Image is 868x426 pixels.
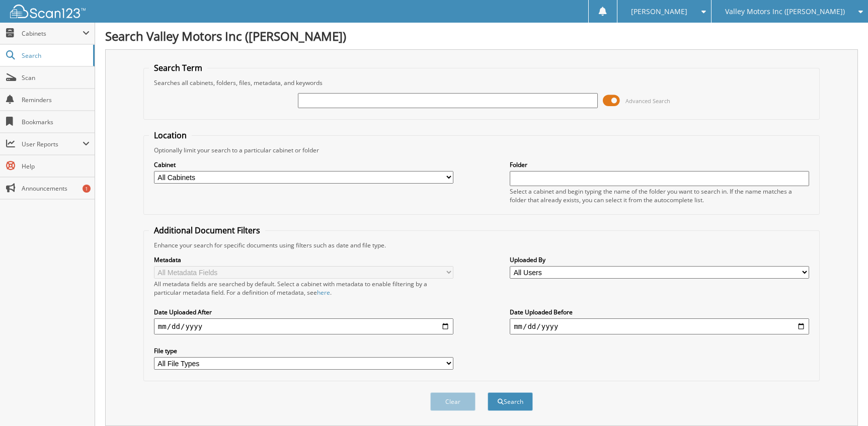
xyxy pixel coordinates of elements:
[83,185,91,193] div: 1
[22,118,90,126] span: Bookmarks
[22,29,83,38] span: Cabinets
[154,160,453,169] label: Cabinet
[22,73,90,82] span: Scan
[510,187,809,204] div: Select a cabinet and begin typing the name of the folder you want to search in. If the name match...
[510,318,809,334] input: end
[154,308,453,316] label: Date Uploaded After
[510,308,809,316] label: Date Uploaded Before
[154,280,453,297] div: All metadata fields are searched by default. Select a cabinet with metadata to enable filtering b...
[149,146,814,154] div: Optionally limit your search to a particular cabinet or folder
[317,288,330,297] a: here
[510,160,809,169] label: Folder
[22,96,90,104] span: Reminders
[149,78,814,87] div: Searches all cabinets, folders, files, metadata, and keywords
[154,347,453,355] label: File type
[149,225,265,236] legend: Additional Document Filters
[510,255,809,264] label: Uploaded By
[725,9,845,15] span: Valley Motors Inc ([PERSON_NAME])
[149,62,207,73] legend: Search Term
[625,97,670,105] span: Advanced Search
[22,51,88,60] span: Search
[154,255,453,264] label: Metadata
[22,184,90,193] span: Announcements
[22,140,83,148] span: User Reports
[10,5,86,18] img: scan123-logo-white.svg
[149,130,192,141] legend: Location
[430,392,476,411] button: Clear
[488,392,533,411] button: Search
[631,9,687,15] span: [PERSON_NAME]
[22,162,90,171] span: Help
[105,28,858,44] h1: Search Valley Motors Inc ([PERSON_NAME])
[149,241,814,249] div: Enhance your search for specific documents using filters such as date and file type.
[154,318,453,334] input: start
